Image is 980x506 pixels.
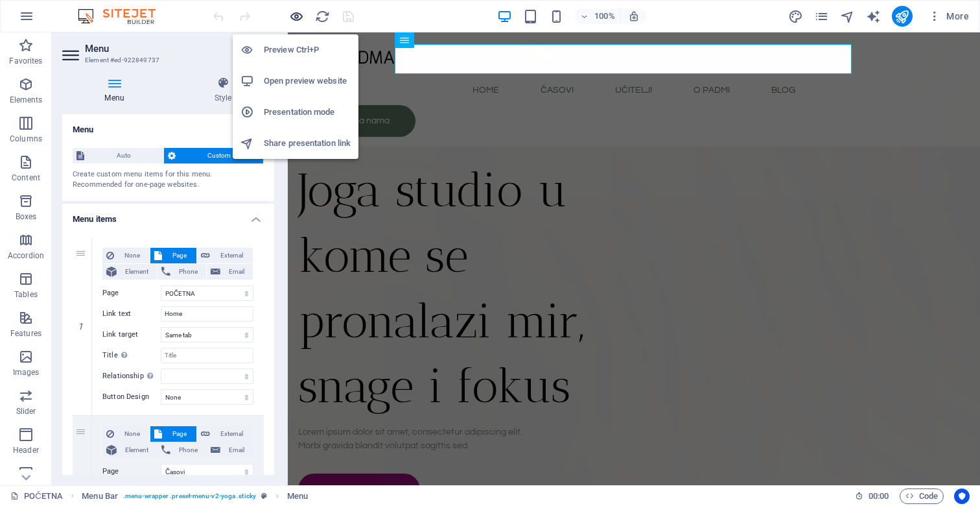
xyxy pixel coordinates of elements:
span: Email [224,264,249,280]
span: Custom [180,148,260,163]
h6: Preview Ctrl+P [264,42,351,58]
button: Auto [73,148,163,163]
h6: 100% [594,8,615,24]
p: Boxes [16,211,37,222]
span: Email [224,442,249,458]
i: Design (Ctrl+Alt+Y) [788,9,803,24]
button: publish [892,6,913,27]
button: Page [150,426,196,442]
i: Pages (Ctrl+Alt+S) [814,9,829,24]
button: Element [102,264,157,280]
span: Element [121,264,153,280]
label: Page [102,285,161,301]
button: Email [207,442,253,458]
p: Header [13,445,39,455]
span: Page [166,426,192,442]
h4: Menu items [62,204,274,227]
button: Usercentrics [954,488,970,504]
button: Code [900,488,944,504]
span: Code [905,488,938,504]
button: None [102,248,150,263]
button: External [197,426,253,442]
p: Columns [10,134,42,144]
span: Click to select. Double-click to edit [82,488,118,504]
span: More [928,10,969,23]
em: 1 [71,321,90,331]
button: Email [207,264,253,280]
button: More [923,6,974,27]
p: Content [12,173,40,183]
i: Publish [894,9,909,24]
label: Link text [102,306,161,322]
i: AI Writer [866,9,881,24]
button: text_generator [866,8,881,24]
i: On resize automatically adjust zoom level to fit chosen device. [628,10,640,22]
span: Page [166,248,192,263]
h4: Menu [62,114,274,138]
h4: Menu [62,77,172,104]
h6: Share presentation link [264,136,351,151]
i: This element is a customizable preset [261,492,267,500]
span: Element [121,442,153,458]
img: Editor Logo [75,8,172,24]
span: Phone [174,442,202,458]
button: pages [814,8,830,24]
button: Phone [157,442,206,458]
a: Click to cancel selection. Double-click to open Pages [10,488,63,504]
nav: breadcrumb [82,488,308,504]
button: navigator [840,8,856,24]
span: . menu-wrapper .preset-menu-v2-yoga .sticky [123,488,256,504]
h2: Menu [85,43,274,54]
h3: Element #ed-922849737 [85,54,248,66]
h6: Presentation mode [264,104,351,120]
p: Slider [16,406,36,416]
label: Title [102,348,161,363]
p: Images [13,367,40,378]
h4: Style [172,77,274,104]
label: Relationship [102,368,161,384]
span: External [214,248,249,263]
input: Link text... [161,306,253,322]
h6: Open preview website [264,73,351,89]
label: Page [102,464,161,479]
span: Auto [88,148,159,163]
button: Phone [157,264,206,280]
button: reload [314,8,330,24]
button: 100% [575,8,621,24]
i: Reload page [315,9,330,24]
button: External [197,248,253,263]
h6: Session time [855,488,889,504]
button: design [788,8,804,24]
p: Favorites [9,56,42,66]
p: Features [10,328,41,339]
p: Accordion [8,250,44,261]
i: Navigator [840,9,855,24]
p: Tables [14,289,38,300]
span: Phone [174,264,202,280]
span: Click to select. Double-click to edit [287,488,308,504]
span: None [118,248,146,263]
button: None [102,426,150,442]
span: : [878,491,880,501]
span: External [214,426,249,442]
input: Title [161,348,253,363]
label: Link target [102,327,161,343]
button: Element [102,442,157,458]
span: 00 00 [869,488,889,504]
p: Elements [10,95,43,105]
button: Custom [164,148,264,163]
span: None [118,426,146,442]
div: Create custom menu items for this menu. Recommended for one-page websites. [73,169,264,191]
button: Page [150,248,196,263]
label: Button Design [102,389,161,405]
